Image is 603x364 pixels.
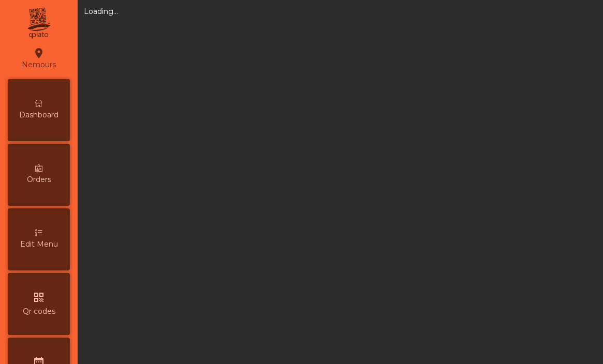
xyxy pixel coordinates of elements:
[19,110,58,120] span: Dashboard
[27,174,51,185] span: Orders
[84,7,118,16] app-statistics: Loading...
[26,5,51,41] img: qpiato
[33,47,45,59] i: location_on
[20,239,58,250] span: Edit Menu
[23,306,55,317] span: Qr codes
[22,45,56,71] div: Nemours
[33,291,45,304] i: qr_code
